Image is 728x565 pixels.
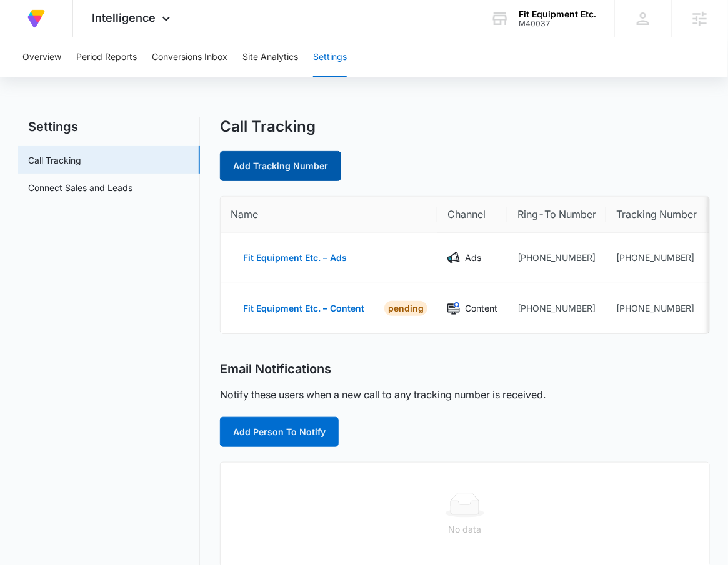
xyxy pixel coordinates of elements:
span: Intelligence [92,11,156,24]
td: [PHONE_NUMBER] [507,233,606,283]
button: Settings [313,37,347,77]
p: Ads [465,251,481,265]
p: Notify these users when a new call to any tracking number is received. [220,387,546,402]
button: Site Analytics [242,37,298,77]
a: Connect Sales and Leads [28,181,132,194]
button: Fit Equipment Etc. – Content [231,293,377,323]
td: [PHONE_NUMBER] [606,233,707,283]
a: Add Tracking Number [220,151,341,181]
th: Ring-To Number [507,197,606,233]
th: Channel [437,197,507,233]
button: Fit Equipment Etc. – Ads [231,243,359,273]
button: Period Reports [76,37,137,77]
div: No data [231,523,699,536]
img: Content [447,302,460,315]
td: [PHONE_NUMBER] [507,283,606,333]
h2: Settings [18,117,200,136]
th: Tracking Number [606,197,707,233]
button: Conversions Inbox [152,37,227,77]
img: Volusion [25,7,47,30]
div: account name [519,9,596,19]
button: Add Person To Notify [220,417,339,447]
td: [PHONE_NUMBER] [606,283,707,333]
h2: Email Notifications [220,361,331,377]
th: Name [221,197,437,233]
div: account id [519,19,596,28]
div: PENDING [384,301,427,316]
img: Ads [447,252,460,264]
button: Overview [22,37,61,77]
h1: Call Tracking [220,117,316,136]
a: Call Tracking [28,154,81,167]
p: Content [465,302,497,315]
